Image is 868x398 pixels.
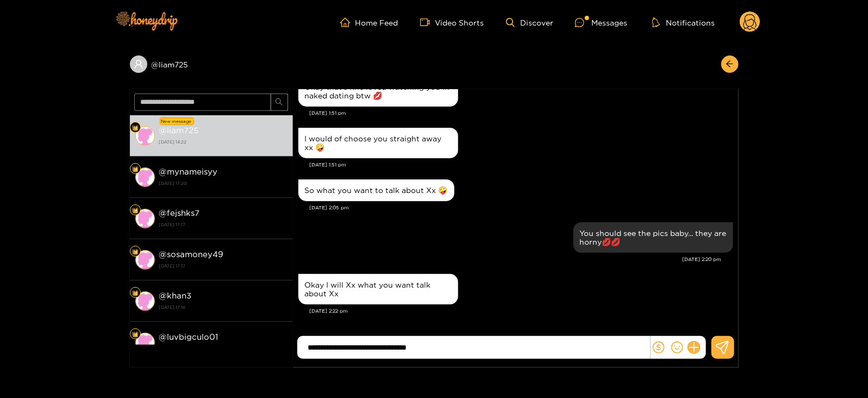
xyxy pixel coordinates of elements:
[298,256,722,263] div: [DATE] 2:20 pm
[653,341,665,353] span: dollar
[573,222,733,253] div: Aug. 27, 2:20 pm
[298,128,458,158] div: Aug. 27, 1:51 pm
[506,18,553,27] a: Discover
[721,55,739,73] button: arrow-left
[159,208,200,217] strong: @ fejshks7
[310,204,733,212] div: [DATE] 2:05 pm
[135,250,155,270] img: conversation
[159,302,288,312] strong: [DATE] 17:16
[135,209,155,228] img: conversation
[159,220,288,229] strong: [DATE] 17:17
[132,166,139,172] img: Fan Level
[420,17,435,27] span: video-camera
[726,60,734,69] span: arrow-left
[135,333,155,352] img: conversation
[420,17,484,27] a: Video Shorts
[298,76,458,107] div: Aug. 27, 1:51 pm
[159,167,218,176] strong: @ mynameisyy
[132,248,139,255] img: Fan Level
[298,274,458,304] div: Aug. 27, 2:22 pm
[575,16,627,29] div: Messages
[310,109,733,117] div: [DATE] 1:51 pm
[159,250,224,259] strong: @ sosamoney49
[340,17,355,27] span: home
[305,186,448,195] div: So what you want to talk about Xx 🤪
[271,94,288,111] button: search
[159,344,288,353] strong: [DATE] 17:16
[135,126,155,146] img: conversation
[671,341,683,353] span: smile
[159,178,288,188] strong: [DATE] 17:20
[135,167,155,187] img: conversation
[298,179,454,201] div: Aug. 27, 2:05 pm
[159,137,288,147] strong: [DATE] 14:22
[580,229,727,246] div: You should see the pics baby... they are horny💋💋
[159,261,288,271] strong: [DATE] 17:17
[310,161,733,169] div: [DATE] 1:51 pm
[159,291,192,300] strong: @ khan3
[651,339,667,356] button: dollar
[132,207,139,214] img: Fan Level
[132,125,139,131] img: Fan Level
[275,98,283,107] span: search
[310,307,733,315] div: [DATE] 2:22 pm
[159,332,218,341] strong: @ luvbigculo01
[159,126,199,135] strong: @ liam725
[305,134,452,152] div: I would of choose you straight away xx 🤪
[305,281,452,298] div: Okay I will Xx what you want talk about Xx
[134,59,143,69] span: user
[305,83,452,100] div: Okay that’s fine loved watching you in naked dating btw 💋
[135,291,155,311] img: conversation
[130,55,293,73] div: @liam725
[340,17,398,27] a: Home Feed
[160,117,194,125] div: New message
[132,331,139,338] img: Fan Level
[649,17,718,28] button: Notifications
[132,290,139,296] img: Fan Level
